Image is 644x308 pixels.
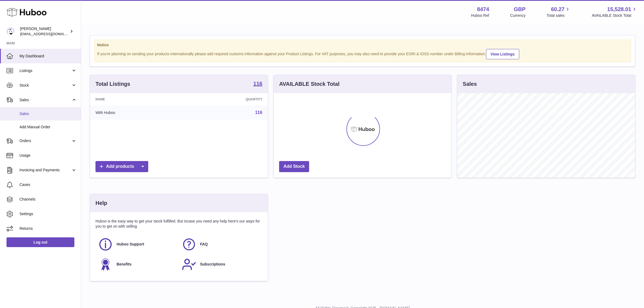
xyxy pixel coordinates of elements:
span: Invoicing and Payments [19,168,71,173]
span: Benefits [117,262,131,267]
span: Huboo Support [117,242,144,247]
span: Returns [19,226,77,231]
span: Orders [19,138,71,143]
strong: GBP [514,6,526,13]
span: Listings [19,68,71,73]
span: Stock [19,83,71,88]
h3: Total Listings [95,80,130,88]
div: If you're planning on sending your products internationally please add required customs informati... [97,48,628,59]
span: My Dashboard [19,54,77,59]
p: Huboo is the easy way to get your stock fulfilled. But incase you need any help here's our ways f... [95,219,262,229]
h3: AVAILABLE Stock Total [279,80,339,88]
a: 60.27 Total sales [547,6,571,18]
h3: Help [95,199,107,207]
strong: 116 [253,81,262,86]
h3: Sales [463,80,477,88]
span: Total sales [547,13,571,18]
a: View Listings [486,49,519,59]
a: 116 [253,81,262,87]
div: Huboo Ref [471,13,489,18]
div: [PERSON_NAME] [20,26,69,37]
span: 60.27 [551,6,564,13]
a: Huboo Support [98,237,176,252]
div: Currency [510,13,526,18]
span: Cases [19,182,77,187]
span: Sales [19,97,71,103]
td: With Huboo [90,106,184,120]
a: FAQ [182,237,260,252]
span: 15,528.01 [607,6,631,13]
span: AVAILABLE Stock Total [592,13,638,18]
span: Settings [19,211,77,217]
span: Sales [19,111,77,116]
span: FAQ [200,242,208,247]
a: 116 [255,110,262,115]
a: Add products [95,161,148,172]
span: [EMAIL_ADDRESS][DOMAIN_NAME] [20,32,80,36]
span: Add Manual Order [19,124,77,130]
th: Name [90,93,184,106]
a: Add Stock [279,161,309,172]
strong: 8474 [477,6,489,13]
th: Quantity [184,93,268,106]
strong: Notice [97,42,628,48]
span: Channels [19,197,77,202]
span: Usage [19,153,77,158]
a: Benefits [98,257,176,272]
a: 15,528.01 AVAILABLE Stock Total [592,6,638,18]
img: internalAdmin-8474@internal.huboo.com [6,27,15,35]
span: Subscriptions [200,262,225,267]
a: Log out [6,237,74,247]
a: Subscriptions [182,257,260,272]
